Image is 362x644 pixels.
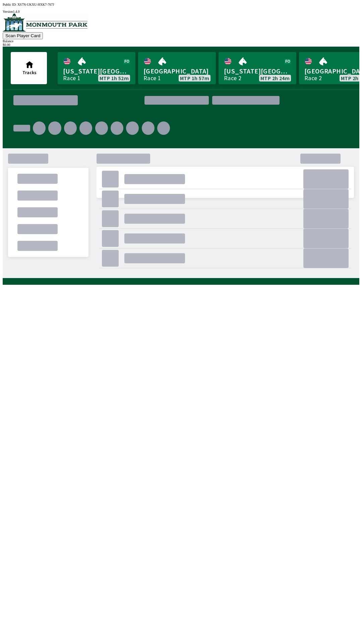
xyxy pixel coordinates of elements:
[13,125,30,131] div: .
[157,121,170,135] div: .
[224,75,241,81] div: Race 2
[3,32,43,39] button: Scan Player Card
[17,241,58,251] div: .
[303,249,349,268] div: .
[180,75,209,81] span: MTP 1h 57m
[63,75,80,81] div: Race 1
[143,75,161,81] div: Race 1
[102,191,119,207] div: .
[283,98,349,103] div: .
[102,250,119,267] div: .
[124,253,185,263] div: .
[3,13,87,32] img: venue logo
[3,3,359,6] div: Public ID:
[303,209,349,228] div: .
[124,174,185,184] div: .
[97,205,354,278] div: .
[64,121,77,135] div: .
[17,3,54,6] span: XS7N-UKXU-HXK7-767J
[58,52,135,84] a: [US_STATE][GEOGRAPHIC_DATA]Race 1MTP 1h 52m
[22,69,37,75] span: Tracks
[100,75,129,81] span: MTP 1h 52m
[111,121,123,135] div: .
[3,39,359,43] div: Balance
[138,52,216,84] a: [GEOGRAPHIC_DATA]Race 1MTP 1h 57m
[33,121,46,135] div: .
[17,207,58,217] div: .
[8,154,48,164] div: .
[79,121,92,135] div: .
[260,75,290,81] span: MTP 2h 24m
[126,121,139,135] div: .
[124,233,185,244] div: .
[48,121,61,135] div: .
[63,67,130,75] span: [US_STATE][GEOGRAPHIC_DATA]
[11,52,47,84] button: Tracks
[17,174,58,184] div: .
[143,67,210,75] span: [GEOGRAPHIC_DATA]
[3,43,359,47] div: $ 0.00
[102,171,119,187] div: .
[142,121,155,135] div: .
[3,10,359,13] div: Version 1.4.0
[304,75,322,81] div: Race 2
[303,189,349,209] div: .
[173,119,349,152] div: .
[224,67,291,75] span: [US_STATE][GEOGRAPHIC_DATA]
[95,121,108,135] div: .
[17,191,58,201] div: .
[303,229,349,248] div: .
[124,214,185,224] div: .
[17,224,58,234] div: .
[102,210,119,227] div: .
[219,52,296,84] a: [US_STATE][GEOGRAPHIC_DATA]Race 2MTP 2h 24m
[303,169,349,189] div: .
[124,194,185,204] div: .
[102,230,119,247] div: .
